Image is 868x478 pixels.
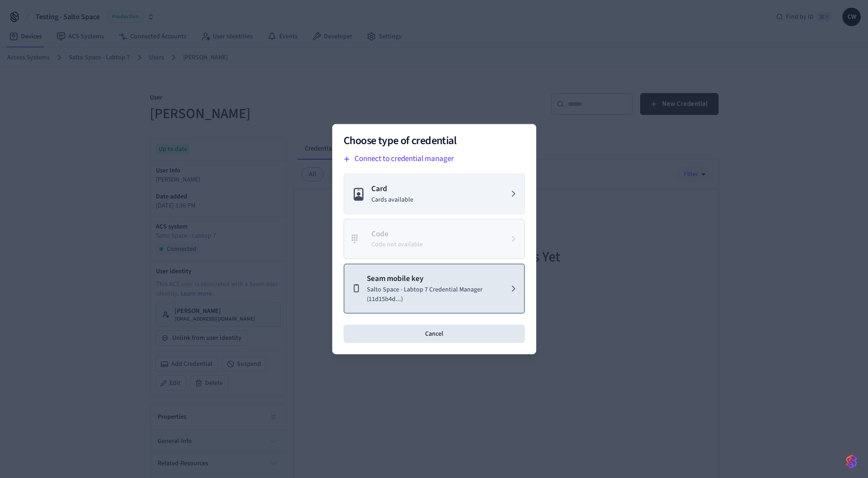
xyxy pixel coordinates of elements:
img: SeamLogoGradient.69752ec5.svg [846,454,857,469]
p: Code not available [371,240,423,249]
button: Seam mobile keySalto Space - Labtop 7 Credential Manager (11d15b4d...) [344,264,525,314]
p: Code [371,228,423,240]
h2: Choose type of credential [344,135,525,146]
p: Seam mobile key [367,273,510,285]
button: Connect to credential manager [340,152,525,166]
button: Cancel [344,324,525,343]
button: CodeCode not available [344,218,525,259]
p: Cards available [371,195,413,204]
p: Card [371,183,413,195]
button: CardCards available [344,174,525,214]
p: Salto Space - Labtop 7 Credential Manager (11d15b4d...) [367,285,510,304]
